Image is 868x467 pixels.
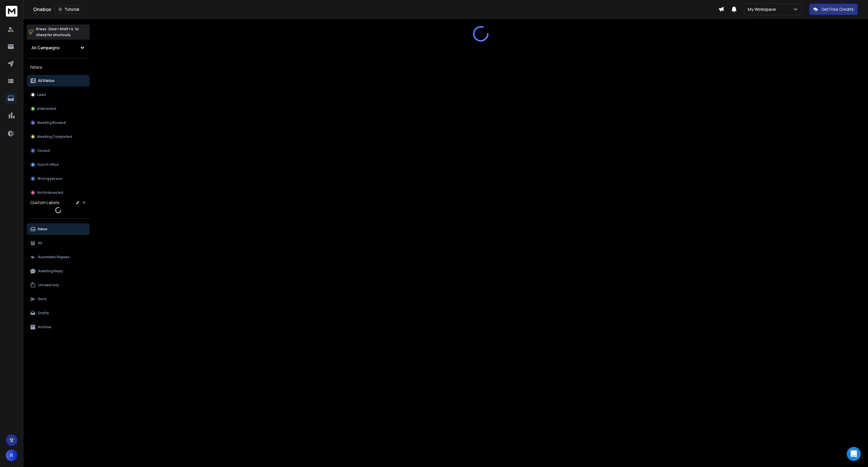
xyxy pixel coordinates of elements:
[36,26,79,38] p: Press to check for shortcuts.
[748,6,778,12] p: My Workspace
[27,117,90,129] button: Meeting Booked
[27,237,90,249] button: All
[847,447,861,461] div: Open Intercom Messenger
[27,89,90,101] button: Lead
[38,78,54,83] p: All Status
[55,5,83,13] button: Tutorial
[37,190,63,195] p: Not Interested
[30,200,59,206] h3: Custom Labels
[33,5,718,13] div: Onebox
[38,297,46,301] p: Sent
[37,148,50,153] p: Closed
[27,293,90,305] button: Sent
[37,176,62,181] p: Wrong person
[31,45,60,51] h1: All Campaigns
[6,450,17,461] button: R
[27,63,90,71] h3: Filters
[27,279,90,291] button: Unread only
[27,131,90,143] button: Meeting Completed
[27,159,90,171] button: Out of office
[809,3,858,15] button: Get Free Credits
[27,307,90,319] button: Drafts
[37,134,72,139] p: Meeting Completed
[821,6,854,12] p: Get Free Credits
[38,255,70,259] p: Automatic Replies
[37,162,59,167] p: Out of office
[27,103,90,115] button: Interested
[38,241,42,245] p: All
[27,321,90,333] button: Archive
[27,265,90,277] button: Awaiting Reply
[38,311,49,315] p: Drafts
[38,283,59,287] p: Unread only
[27,42,90,54] button: All Campaigns
[27,173,90,185] button: Wrong person
[37,106,56,111] p: Interested
[47,26,74,32] span: Cmd + Shift + k
[38,269,63,273] p: Awaiting Reply
[27,187,90,199] button: Not Interested
[27,223,90,235] button: Inbox
[37,120,66,125] p: Meeting Booked
[38,325,51,329] p: Archive
[38,227,47,231] p: Inbox
[27,75,90,87] button: All Status
[27,145,90,157] button: Closed
[27,251,90,263] button: Automatic Replies
[37,92,46,97] p: Lead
